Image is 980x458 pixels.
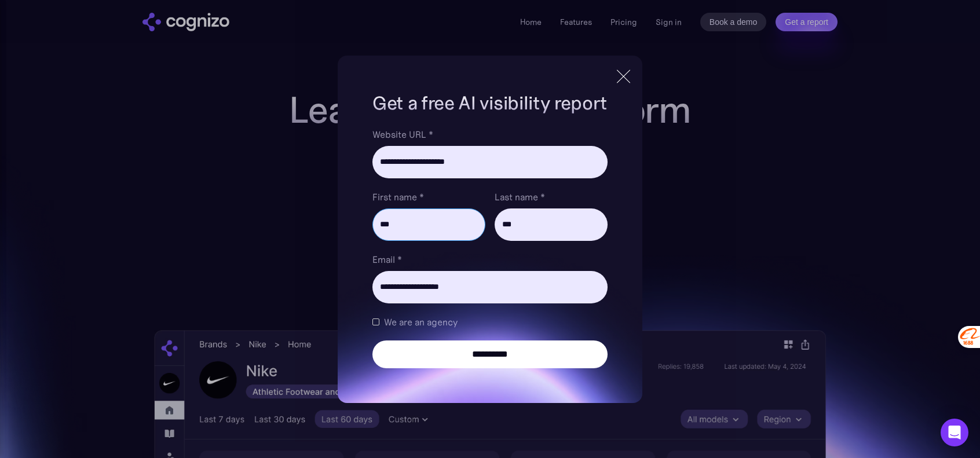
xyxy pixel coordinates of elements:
[372,127,608,141] label: Website URL *
[495,190,608,204] label: Last name *
[372,90,608,116] h1: Get a free AI visibility report
[372,252,608,266] label: Email *
[384,315,458,329] span: We are an agency
[372,190,485,204] label: First name *
[372,127,608,368] form: Brand Report Form
[941,419,968,446] div: Open Intercom Messenger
